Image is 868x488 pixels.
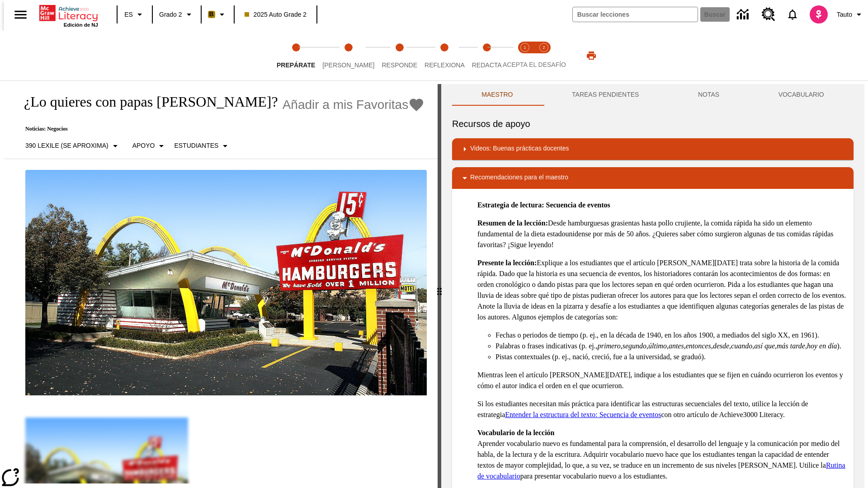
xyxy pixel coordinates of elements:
em: primero [598,342,621,350]
button: Escoja un nuevo avatar [804,3,833,26]
span: Reflexiona [425,61,465,69]
button: NOTAS [669,84,749,106]
button: Responde step 3 of 5 [374,31,425,80]
button: Imprimir [577,47,606,64]
span: Añadir a mis Favoritas [283,98,409,112]
button: Seleccionar estudiante [170,138,234,154]
div: Portada [39,3,98,28]
em: último [648,342,667,350]
span: B [209,9,214,20]
p: Desde hamburguesas grasientas hasta pollo crujiente, la comida rápida ha sido un elemento fundame... [477,218,846,250]
p: Aprender vocabulario nuevo es fundamental para la comprensión, el desarrollo del lenguaje y la co... [477,427,846,482]
span: Tauto [837,10,852,19]
h1: ¿Lo quieres con papas [PERSON_NAME]? [14,94,278,110]
button: VOCABULARIO [749,84,854,106]
p: Si los estudiantes necesitan más práctica para identificar las estructuras secuenciales del texto... [477,399,846,420]
span: ACEPTA EL DESAFÍO [503,61,566,68]
p: Explique a los estudiantes que el artículo [PERSON_NAME][DATE] trata sobre la historia de la comi... [477,258,846,323]
button: Boost El color de la clase es anaranjado claro. Cambiar el color de la clase. [204,6,231,23]
text: 1 [524,45,526,50]
input: Buscar campo [573,7,698,22]
em: más tarde [777,342,805,350]
li: Palabras o frases indicativas (p. ej., , , , , , , , , , ). [495,341,846,352]
img: Uno de los primeros locales de McDonald's, con el icónico letrero rojo y los arcos amarillos. [25,170,427,396]
p: Mientras leen el artículo [PERSON_NAME][DATE], indique a los estudiantes que se fijen en cuándo o... [477,370,846,391]
span: Responde [382,61,417,69]
button: Reflexiona step 4 of 5 [417,31,472,80]
div: Recomendaciones para el maestro [452,167,854,189]
p: Recomendaciones para el maestro [470,173,568,183]
span: Prepárate [277,61,315,69]
button: Abrir el menú lateral [7,1,34,28]
a: Centro de recursos, Se abrirá en una pestaña nueva. [756,2,781,27]
button: Seleccione Lexile, 390 Lexile (Se aproxima) [22,138,124,154]
a: Notificaciones [781,3,804,26]
button: Perfil/Configuración [833,6,868,23]
em: antes [669,342,684,350]
div: Pulsa la tecla de intro o la barra espaciadora y luego presiona las flechas de derecha e izquierd... [438,84,441,488]
button: Acepta el desafío contesta step 2 of 2 [531,31,557,80]
em: cuando [731,342,752,350]
li: Fechas o periodos de tiempo (p. ej., en la década de 1940, en los años 1900, a mediados del siglo... [495,330,846,341]
a: Entender la estructura del texto: Secuencia de eventos [505,411,661,418]
button: Grado: Grado 2, Elige un grado [156,6,198,23]
span: Redacta [472,61,502,69]
span: ES [124,10,133,19]
button: Lee step 2 of 5 [315,31,382,80]
p: Videos: Buenas prácticas docentes [470,144,569,155]
li: Pistas contextuales (p. ej., nació, creció, fue a la universidad, se graduó). [495,352,846,362]
span: [PERSON_NAME] [322,61,374,69]
div: Videos: Buenas prácticas docentes [452,138,854,160]
h6: Recursos de apoyo [452,117,854,131]
strong: Estrategia de lectura: Secuencia de eventos [477,201,610,209]
strong: Vocabulario de la lección [477,429,555,436]
text: 2 [542,45,545,50]
em: desde [713,342,729,350]
button: Acepta el desafío lee step 1 of 2 [512,31,538,80]
button: Prepárate step 1 of 5 [269,31,322,80]
strong: Presente la lección: [477,259,537,267]
div: activity [441,84,864,488]
div: reading [4,84,438,483]
em: hoy en día [807,342,837,350]
p: Noticias: Negocios [14,126,425,132]
button: Maestro [452,84,542,106]
span: 2025 Auto Grade 2 [245,10,307,19]
a: Centro de información [731,2,756,27]
p: 390 Lexile (Se aproxima) [25,141,108,150]
button: Tipo de apoyo, Apoyo [129,138,171,154]
p: Apoyo [132,141,155,150]
p: Estudiantes [174,141,218,150]
span: Edición de NJ [64,22,98,28]
em: así que [754,342,775,350]
em: segundo [623,342,646,350]
button: Lenguaje: ES, Selecciona un idioma [120,6,149,23]
button: Añadir a mis Favoritas - ¿Lo quieres con papas fritas? [283,97,425,113]
div: Instructional Panel Tabs [452,84,854,106]
em: entonces [686,342,711,350]
img: avatar image [810,5,828,23]
button: Redacta step 5 of 5 [465,31,509,80]
span: Grado 2 [159,10,182,19]
strong: Resumen de la lección: [477,219,548,227]
button: TAREAS PENDIENTES [542,84,669,106]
